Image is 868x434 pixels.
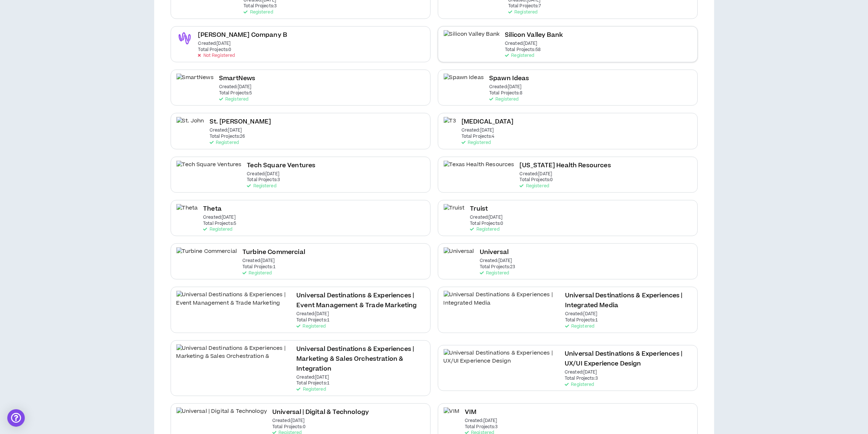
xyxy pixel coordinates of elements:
p: Registered [489,97,518,102]
p: Registered [480,271,509,276]
p: Total Projects: 3 [244,4,277,9]
img: Shannon Company B [176,30,193,47]
p: Registered [296,324,326,329]
img: Universal Destinations & Experiences | Marketing & Sales Orchestration & Integration [176,344,291,361]
img: Universal | Digital & Technology [176,407,267,424]
p: Total Projects: 8 [489,91,522,96]
p: Total Projects: 5 [219,91,252,96]
p: Total Projects: 1 [296,318,330,323]
p: Total Projects: 3 [565,376,598,381]
img: Universal Destinations & Experiences | Integrated Media [444,291,560,307]
img: Tech Square Ventures [176,161,242,177]
img: Theta [176,204,198,220]
img: Universal Destinations & Experiences | Event Management & Trade Marketing [176,291,291,307]
h2: Universal Destinations & Experiences | Marketing & Sales Orchestration & Integration [296,344,424,374]
p: Registered [210,140,239,145]
p: Registered [505,53,534,58]
img: St. John [176,117,204,133]
p: Total Projects: 23 [480,265,515,270]
h2: St. [PERSON_NAME] [210,117,271,127]
p: Registered [219,97,248,102]
p: Registered [244,10,273,15]
p: Created: [DATE] [565,312,598,317]
p: Total Projects: 0 [198,47,231,52]
p: Registered [247,184,276,189]
h2: Spawn Ideas [489,74,529,83]
h2: [US_STATE] Health Resources [520,161,611,171]
p: Created: [DATE] [198,41,231,46]
p: Registered [565,382,594,387]
p: Total Projects: 4 [462,134,495,139]
h2: Universal Destinations & Experiences | Event Management & Trade Marketing [296,291,424,310]
p: Created: [DATE] [203,215,236,220]
p: Created: [DATE] [470,215,502,220]
p: Created: [DATE] [505,41,537,46]
h2: [PERSON_NAME] Company B [198,30,287,40]
h2: SmartNews [219,74,255,83]
p: Created: [DATE] [296,312,329,317]
p: Registered [242,271,272,276]
p: Total Projects: 3 [247,177,280,183]
p: Created: [DATE] [242,258,275,263]
p: Registered [296,387,326,392]
p: Registered [565,324,594,329]
h2: Truist [470,204,488,214]
h2: Universal Destinations & Experiences | UX/UI Experience Design [565,349,692,369]
img: Silicon Valley Bank [444,30,500,47]
img: Universal Destinations & Experiences | UX/UI Experience Design [444,349,560,365]
p: Total Projects: 7 [508,4,541,9]
img: VIM [444,407,459,424]
p: Registered [203,227,232,232]
h2: Silicon Valley Bank [505,30,563,40]
p: Created: [DATE] [565,370,597,375]
p: Not Registered [198,53,235,58]
p: Created: [DATE] [489,85,522,90]
p: Registered [462,140,491,145]
p: Total Projects: 3 [465,425,498,430]
h2: Universal | Digital & Technology [272,407,369,417]
p: Created: [DATE] [219,85,252,90]
p: Total Projects: 26 [210,134,245,139]
img: Turbine Commercial [176,247,237,264]
p: Total Projects: 0 [272,425,305,430]
img: Universal [444,247,474,264]
p: Created: [DATE] [272,418,305,423]
p: Total Projects: 58 [505,47,541,52]
p: Created: [DATE] [462,128,494,133]
h2: [MEDICAL_DATA] [462,117,513,127]
p: Registered [520,184,549,189]
p: Registered [508,10,537,15]
img: SmartNews [176,74,214,90]
h2: Theta [203,204,222,214]
img: Texas Health Resources [444,161,514,177]
p: Total Projects: 1 [565,318,598,323]
p: Created: [DATE] [480,258,512,263]
h2: VIM [465,407,476,417]
p: Total Projects: 0 [470,221,503,226]
p: Total Projects: 0 [520,177,553,183]
img: Spawn Ideas [444,74,484,90]
h2: Turbine Commercial [242,247,305,257]
p: Total Projects: 1 [242,265,276,270]
p: Created: [DATE] [247,172,279,177]
img: Truist [444,204,465,220]
p: Created: [DATE] [296,375,329,380]
p: Created: [DATE] [210,128,242,133]
p: Created: [DATE] [465,418,497,423]
p: Total Projects: 5 [203,221,236,226]
p: Created: [DATE] [520,172,552,177]
div: Open Intercom Messenger [7,409,25,427]
h2: Universal [480,247,509,257]
h2: Universal Destinations & Experiences | Integrated Media [565,291,692,310]
p: Total Projects: 1 [296,381,330,386]
img: T3 [444,117,456,133]
h2: Tech Square Ventures [247,161,315,171]
p: Registered [470,227,499,232]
